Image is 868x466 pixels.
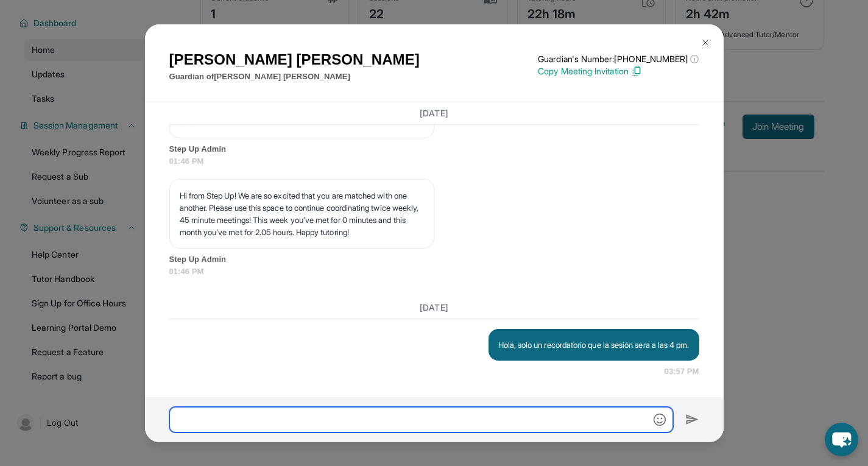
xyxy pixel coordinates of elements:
[169,266,699,278] span: 01:46 PM
[700,38,710,48] img: Close Icon
[169,155,699,168] span: 01:46 PM
[169,49,420,71] h1: [PERSON_NAME] [PERSON_NAME]
[654,414,666,426] img: Emoji
[690,53,699,65] span: ⓘ
[825,423,858,456] button: chat-button
[169,71,420,83] p: Guardian of [PERSON_NAME] [PERSON_NAME]
[498,339,690,351] p: Hola, solo un recordatorio que la sesión sera a las 4 pm.
[169,302,699,314] h3: [DATE]
[631,66,642,77] img: Copy Icon
[538,53,699,65] p: Guardian's Number: [PHONE_NUMBER]
[169,143,699,155] span: Step Up Admin
[180,189,424,238] p: Hi from Step Up! We are so excited that you are matched with one another. Please use this space t...
[665,365,699,378] span: 03:57 PM
[685,412,699,427] img: Send icon
[538,65,699,77] p: Copy Meeting Invitation
[169,107,699,119] h3: [DATE]
[169,253,699,266] span: Step Up Admin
